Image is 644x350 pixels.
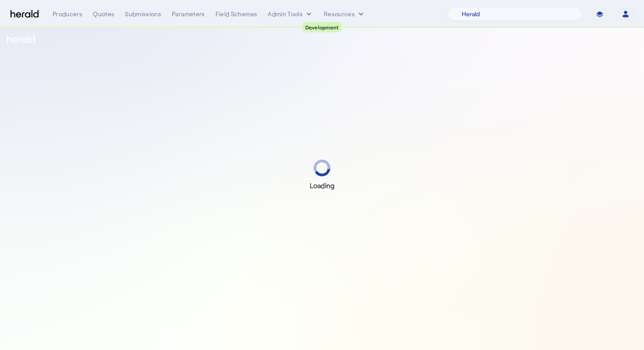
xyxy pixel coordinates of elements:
div: Producers [53,10,82,18]
img: Herald Logo [11,10,39,18]
div: Submissions [125,10,161,18]
button: internal dropdown menu [268,10,313,18]
div: Development [302,22,343,32]
div: Quotes [93,10,114,18]
div: Parameters [172,10,205,18]
div: Field Schemas [216,10,258,18]
button: Resources dropdown menu [324,10,365,18]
